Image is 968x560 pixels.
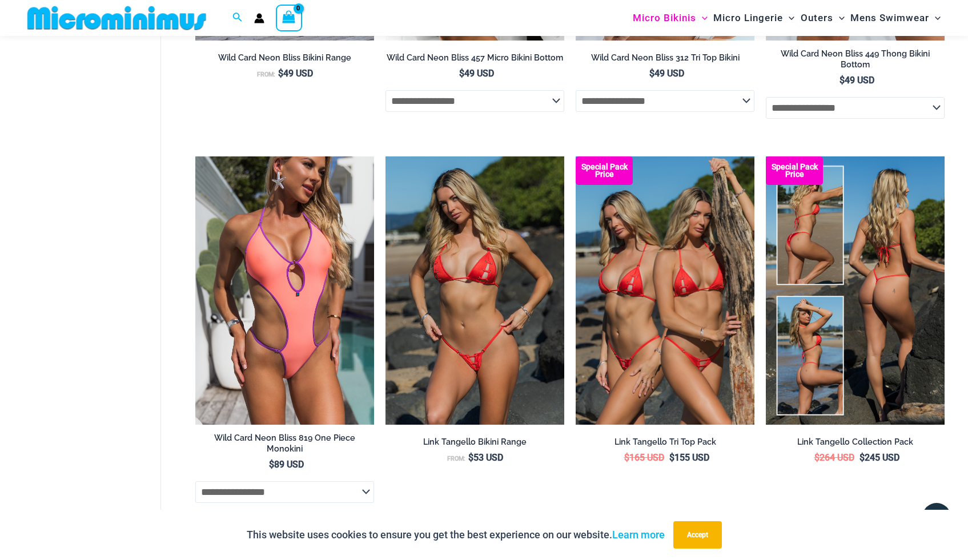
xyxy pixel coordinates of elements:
span: $ [649,68,654,79]
b: Special Pack Price [576,163,633,178]
span: $ [468,452,473,463]
h2: Wild Card Neon Bliss 457 Micro Bikini Bottom [385,53,564,63]
h2: Wild Card Neon Bliss 312 Tri Top Bikini [576,53,754,63]
bdi: 53 USD [468,452,503,463]
span: Micro Bikinis [633,3,696,33]
bdi: 89 USD [269,459,304,470]
span: $ [459,68,464,79]
a: Account icon link [254,13,264,23]
a: Micro BikinisMenu ToggleMenu Toggle [630,3,710,33]
span: Mens Swimwear [850,3,929,33]
h2: Link Tangello Tri Top Pack [576,437,754,448]
a: Wild Card Neon Bliss 449 Thong Bikini Bottom [766,49,945,74]
bdi: 165 USD [624,452,664,463]
a: Wild Card Neon Bliss 819 One Piece 04Wild Card Neon Bliss 819 One Piece 05Wild Card Neon Bliss 81... [195,156,374,424]
h2: Wild Card Neon Bliss 819 One Piece Monokini [195,433,374,454]
a: Link Tangello Bikini Range [385,437,564,452]
img: Link Tangello 3070 Tri Top 4580 Micro 01 [385,156,564,424]
b: Special Pack Price [766,163,823,178]
h2: Wild Card Neon Bliss 449 Thong Bikini Bottom [766,49,945,70]
h2: Link Tangello Collection Pack [766,437,945,448]
a: Mens SwimwearMenu ToggleMenu Toggle [847,3,943,33]
span: Micro Lingerie [713,3,783,33]
a: Link Tangello Tri Top Pack [576,437,754,452]
bdi: 49 USD [840,75,874,86]
a: View Shopping Cart, empty [276,5,302,31]
span: From: [447,455,465,462]
a: Wild Card Neon Bliss 312 Tri Top Bikini [576,53,754,67]
img: Wild Card Neon Bliss 819 One Piece 04 [195,156,374,424]
bdi: 264 USD [814,452,854,463]
a: Wild Card Neon Bliss 819 One Piece Monokini [195,433,374,458]
bdi: 49 USD [459,68,494,79]
span: From: [257,71,275,78]
a: Collection Pack Collection Pack BCollection Pack B [766,156,945,424]
button: Accept [673,521,722,549]
img: MM SHOP LOGO FLAT [23,5,211,31]
a: Link Tangello Collection Pack [766,437,945,452]
a: Wild Card Neon Bliss 457 Micro Bikini Bottom [385,53,564,67]
a: Search icon link [232,11,243,25]
span: $ [624,452,629,463]
a: Bikini Pack Bikini Pack BBikini Pack B [576,156,754,424]
span: $ [859,452,865,463]
a: Wild Card Neon Bliss Bikini Range [195,53,374,67]
span: Menu Toggle [783,3,794,33]
bdi: 245 USD [859,452,899,463]
a: Link Tangello 3070 Tri Top 4580 Micro 01Link Tangello 8650 One Piece Monokini 12Link Tangello 865... [385,156,564,424]
img: Bikini Pack [576,156,754,424]
span: $ [669,452,674,463]
nav: Site Navigation [628,2,945,34]
span: Menu Toggle [833,3,845,33]
bdi: 49 USD [278,68,313,79]
span: $ [278,68,283,79]
span: $ [814,452,820,463]
span: $ [840,75,845,86]
a: Learn more [612,529,665,541]
h2: Link Tangello Bikini Range [385,437,564,448]
p: This website uses cookies to ensure you get the best experience on our website. [247,526,665,543]
span: Outers [801,3,833,33]
span: Menu Toggle [696,3,708,33]
bdi: 49 USD [649,68,684,79]
a: Micro LingerieMenu ToggleMenu Toggle [710,3,797,33]
a: OutersMenu ToggleMenu Toggle [798,3,847,33]
img: Collection Pack B [766,156,945,424]
bdi: 155 USD [669,452,709,463]
span: $ [269,459,274,470]
h2: Wild Card Neon Bliss Bikini Range [195,53,374,63]
span: Menu Toggle [929,3,941,33]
